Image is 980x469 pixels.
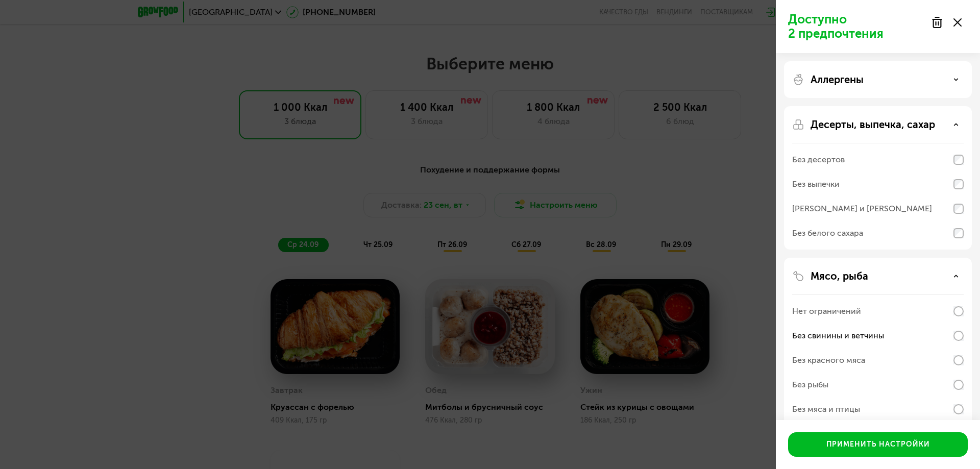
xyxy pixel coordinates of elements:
p: Доступно 2 предпочтения [788,12,925,41]
div: Нет ограничений [792,305,861,317]
p: Аллергены [811,73,864,86]
p: Десерты, выпечка, сахар [811,118,935,131]
button: Применить настройки [788,432,968,457]
div: Без десертов [792,154,845,166]
div: Без выпечки [792,178,840,190]
p: Мясо, рыба [811,270,868,282]
div: Без мяса и птицы [792,403,860,415]
div: Без рыбы [792,379,828,391]
div: Без красного мяса [792,354,865,366]
div: Без свинины и ветчины [792,330,884,342]
div: [PERSON_NAME] и [PERSON_NAME] [792,203,932,215]
div: Без белого сахара [792,227,863,239]
div: Применить настройки [826,439,930,450]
